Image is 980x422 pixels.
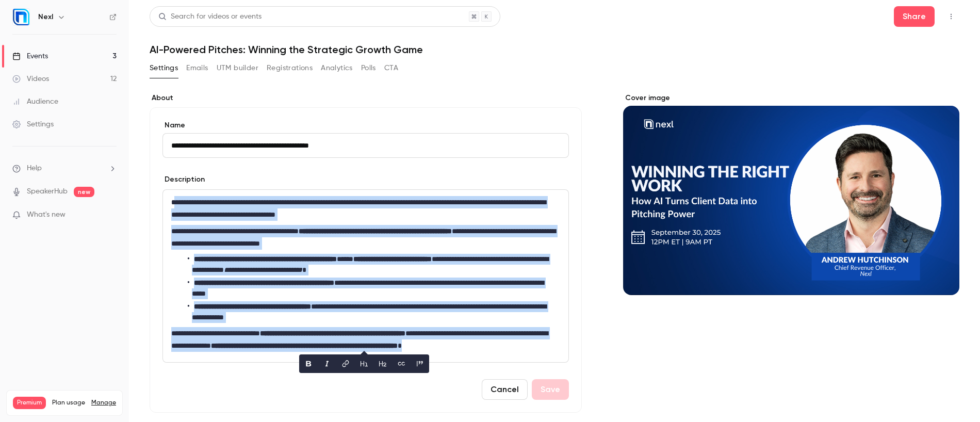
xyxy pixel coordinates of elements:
[27,163,42,174] span: Help
[162,120,569,131] label: Name
[12,96,58,107] div: Audience
[158,11,262,22] div: Search for videos or events
[150,93,582,103] label: About
[623,93,959,295] section: Cover image
[162,174,205,185] label: Description
[623,93,959,103] label: Cover image
[361,60,376,76] button: Polls
[319,355,335,372] button: italic
[412,355,428,372] button: blockquote
[163,190,568,362] div: editor
[217,60,258,76] button: UTM builder
[267,60,313,76] button: Registrations
[894,6,935,27] button: Share
[337,355,354,372] button: link
[38,12,53,22] h6: Nexl
[27,209,66,220] span: What's new
[150,60,178,76] button: Settings
[74,187,94,197] span: new
[162,189,569,363] section: description
[12,51,48,61] div: Events
[13,9,29,25] img: Nexl
[12,119,54,129] div: Settings
[12,74,49,84] div: Videos
[52,399,85,407] span: Plan usage
[186,60,208,76] button: Emails
[12,163,117,174] li: help-dropdown-opener
[27,186,68,197] a: SpeakerHub
[321,60,353,76] button: Analytics
[13,397,46,409] span: Premium
[384,60,398,76] button: CTA
[150,43,959,56] h1: AI-Powered Pitches: Winning the Strategic Growth Game
[300,355,317,372] button: bold
[91,399,116,407] a: Manage
[482,379,528,400] button: Cancel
